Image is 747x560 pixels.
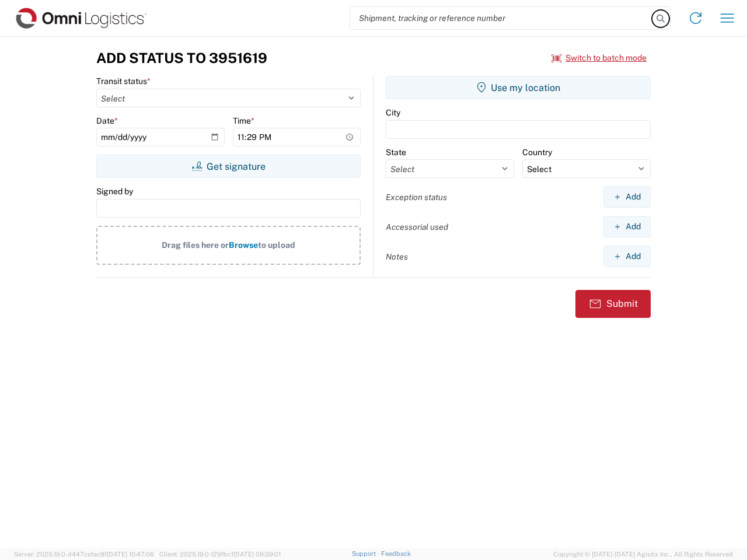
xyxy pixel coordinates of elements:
[603,246,651,267] button: Add
[575,290,651,318] button: Submit
[522,147,552,157] label: Country
[603,216,651,237] button: Add
[386,147,406,157] label: State
[233,116,254,126] label: Time
[96,155,361,178] button: Get signature
[96,50,267,66] h3: Add Status to 3951619
[603,186,651,208] button: Add
[107,551,154,558] span: [DATE] 10:47:06
[159,551,281,558] span: Client: 2025.19.0-129fbcf
[233,551,281,558] span: [DATE] 09:39:01
[14,551,154,558] span: Server: 2025.19.0-d447cefac8f
[386,251,408,262] label: Notes
[229,240,258,250] span: Browse
[386,192,447,202] label: Exception status
[350,7,652,29] input: Shipment, tracking or reference number
[96,76,151,86] label: Transit status
[96,186,133,197] label: Signed by
[386,222,448,232] label: Accessorial used
[386,76,651,99] button: Use my location
[551,48,647,68] button: Switch to batch mode
[352,550,381,557] a: Support
[96,116,118,126] label: Date
[386,107,400,118] label: City
[553,549,733,559] span: Copyright © [DATE]-[DATE] Agistix Inc., All Rights Reserved
[381,550,411,557] a: Feedback
[258,240,295,250] span: to upload
[162,240,229,250] span: Drag files here or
